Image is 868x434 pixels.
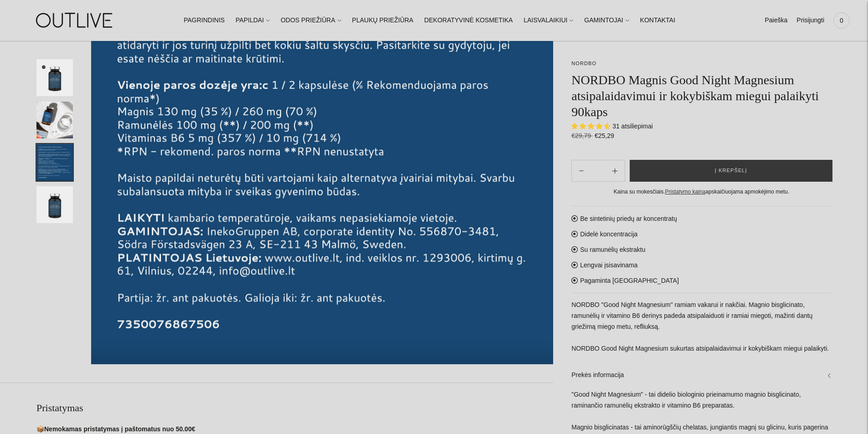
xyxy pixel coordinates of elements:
h2: Pristatymas [36,401,553,415]
button: Translation missing: en.general.accessibility.image_thumbail [36,186,73,223]
s: €29,79 [571,132,593,139]
p: NORDBO "Good Night Magnesium" ramiam vakarui ir nakčiai. Magnio bisglicinato, ramunėlių ir vitami... [571,300,832,354]
a: ODOS PRIEŽIŪRA [281,10,341,31]
button: Translation missing: en.general.accessibility.image_thumbail [36,59,73,96]
a: 0 [833,10,850,31]
button: Translation missing: en.general.accessibility.image_thumbail [36,102,73,138]
input: Product quantity [591,164,605,178]
strong: Nemokamas pristatymas į paštomatus nuo 50.00€ [44,425,195,433]
a: PAPILDAI [236,10,270,31]
a: Prisijungti [796,10,824,31]
span: 31 atsiliepimai [612,123,653,130]
span: €25,29 [595,132,614,139]
a: LAISVALAIKIUI [524,10,573,31]
a: PAGRINDINIS [184,10,225,31]
h1: NORDBO Magnis Good Night Magnesium atsipalaidavimui ir kokybiškam miegui palaikyti 90kaps [571,72,832,120]
div: Kaina su mokesčiais. apskaičiuojama apmokėjimo metu. [571,187,832,197]
span: 4.71 stars [571,123,612,130]
span: 0 [835,14,848,27]
button: Translation missing: en.general.accessibility.image_thumbail [36,144,73,181]
a: Prekės informacija [571,361,832,390]
button: Subtract product quantity [605,160,625,182]
button: Į krepšelį [630,160,832,182]
img: OUTLIVE [18,5,132,36]
a: KONTAKTAI [640,10,675,31]
a: NORDBO [571,61,596,66]
a: Paieška [765,10,787,31]
span: Į krepšelį [715,166,747,175]
a: GAMINTOJAI [584,10,629,31]
button: Add product quantity [572,160,591,182]
a: Pristatymo kaina [665,189,706,195]
a: PLAUKŲ PRIEŽIŪRA [352,10,414,31]
a: DEKORATYVINĖ KOSMETIKA [424,10,513,31]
